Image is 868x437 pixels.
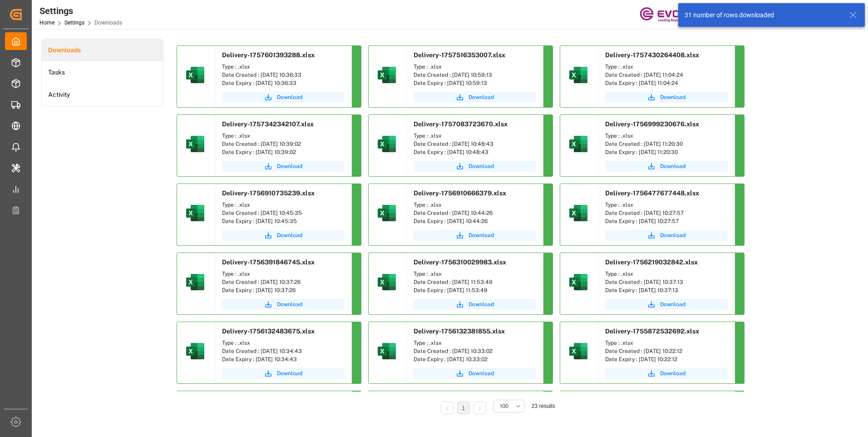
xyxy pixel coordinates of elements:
[222,189,315,197] span: Delivery-1756910735239.xlsx
[469,369,494,377] span: Download
[222,132,345,140] div: Type : .xlsx
[414,92,536,103] button: Download
[469,300,494,308] span: Download
[222,230,345,241] button: Download
[222,79,345,87] div: Date Expiry : [DATE] 10:36:33
[605,339,728,347] div: Type : .xlsx
[660,231,686,239] span: Download
[414,161,536,172] button: Download
[660,162,686,170] span: Download
[605,140,728,148] div: Date Created : [DATE] 11:20:30
[42,84,163,106] a: Activity
[685,10,841,20] div: 31 number of rows downloaded
[222,355,345,363] div: Date Expiry : [DATE] 10:34:43
[414,201,536,209] div: Type : .xlsx
[605,92,728,103] button: Download
[184,133,206,155] img: microsoft-excel-2019--v1.png
[414,140,536,148] div: Date Created : [DATE] 10:48:43
[414,71,536,79] div: Date Created : [DATE] 10:59:13
[222,299,345,310] button: Download
[457,402,470,414] li: 1
[414,347,536,355] div: Date Created : [DATE] 10:33:02
[277,162,302,170] span: Download
[376,64,398,86] img: microsoft-excel-2019--v1.png
[184,202,206,224] img: microsoft-excel-2019--v1.png
[605,120,699,128] span: Delivery-1756999230676.xlsx
[222,339,345,347] div: Type : .xlsx
[414,217,536,225] div: Date Expiry : [DATE] 10:44:26
[222,368,345,379] button: Download
[42,61,163,84] li: Tasks
[414,270,536,278] div: Type : .xlsx
[605,230,728,241] button: Download
[532,403,555,409] span: 23 results
[605,299,728,310] button: Download
[660,300,686,308] span: Download
[277,93,302,101] span: Download
[414,63,536,71] div: Type : .xlsx
[222,278,345,286] div: Date Created : [DATE] 10:37:26
[222,217,345,225] div: Date Expiry : [DATE] 10:45:35
[605,51,699,59] span: Delivery-1757430264408.xlsx
[222,347,345,355] div: Date Created : [DATE] 10:34:43
[414,286,536,294] div: Date Expiry : [DATE] 11:53:49
[414,278,536,286] div: Date Created : [DATE] 11:53:49
[277,300,302,308] span: Download
[605,328,699,335] span: Delivery-1755872532692.xlsx
[567,340,589,362] img: microsoft-excel-2019--v1.png
[414,120,508,128] span: Delivery-1757083723670.xlsx
[39,4,122,18] div: Settings
[414,148,536,156] div: Date Expiry : [DATE] 10:48:43
[414,209,536,217] div: Date Created : [DATE] 10:44:26
[605,79,728,87] div: Date Expiry : [DATE] 11:04:24
[605,258,698,266] span: Delivery-1756219032842.xlsx
[222,71,345,79] div: Date Created : [DATE] 10:36:33
[500,402,508,410] span: 100
[469,231,494,239] span: Download
[660,93,686,101] span: Download
[184,64,206,86] img: microsoft-excel-2019--v1.png
[414,189,506,197] span: Delivery-1756910666379.xlsx
[184,340,206,362] img: microsoft-excel-2019--v1.png
[605,355,728,363] div: Date Expiry : [DATE] 10:22:12
[42,39,163,61] li: Downloads
[222,63,345,71] div: Type : .xlsx
[605,368,728,379] button: Download
[414,230,536,241] button: Download
[222,148,345,156] div: Date Expiry : [DATE] 10:39:02
[473,402,486,414] li: Next Page
[414,368,536,379] a: Download
[376,340,398,362] img: microsoft-excel-2019--v1.png
[414,258,506,266] span: Delivery-1756310029983.xlsx
[605,63,728,71] div: Type : .xlsx
[222,140,345,148] div: Date Created : [DATE] 10:39:02
[222,328,315,335] span: Delivery-1756132483675.xlsx
[640,7,699,23] img: Evonik-brand-mark-Deep-Purple-RGB.jpeg_1700498283.jpeg
[462,405,465,412] a: 1
[605,347,728,355] div: Date Created : [DATE] 10:22:12
[414,132,536,140] div: Type : .xlsx
[660,369,686,377] span: Download
[493,400,525,412] button: open menu
[277,369,302,377] span: Download
[222,51,315,59] span: Delivery-1757601393288.xlsx
[414,299,536,310] button: Download
[184,271,206,293] img: microsoft-excel-2019--v1.png
[605,71,728,79] div: Date Created : [DATE] 11:04:24
[222,92,345,103] a: Download
[605,132,728,140] div: Type : .xlsx
[376,271,398,293] img: microsoft-excel-2019--v1.png
[222,201,345,209] div: Type : .xlsx
[222,258,315,266] span: Delivery-1756391846745.xlsx
[222,270,345,278] div: Type : .xlsx
[605,270,728,278] div: Type : .xlsx
[414,339,536,347] div: Type : .xlsx
[567,64,589,86] img: microsoft-excel-2019--v1.png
